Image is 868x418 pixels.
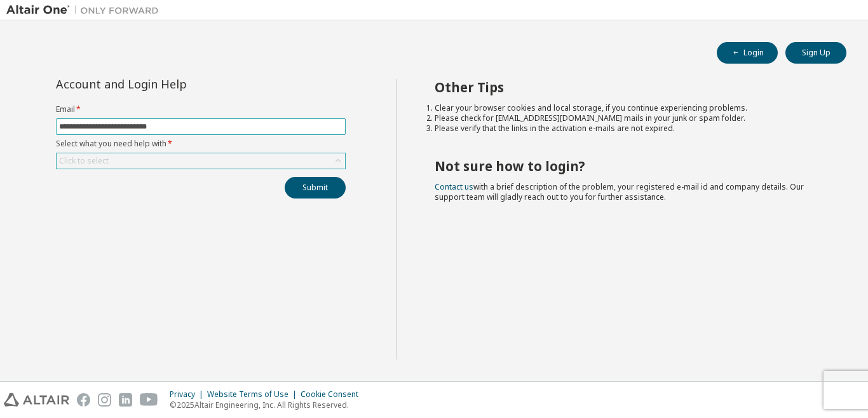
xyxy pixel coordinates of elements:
label: Select what you need help with [56,139,346,149]
img: facebook.svg [77,393,90,407]
img: linkedin.svg [119,393,132,407]
p: © 2025 Altair Engineering, Inc. All Rights Reserved. [170,400,366,410]
li: Please verify that the links in the activation e-mails are not expired. [435,123,824,134]
button: Login [717,42,778,64]
img: altair_logo.svg [4,393,69,407]
label: Email [56,104,346,115]
li: Please check for [EMAIL_ADDRESS][DOMAIN_NAME] mails in your junk or spam folder. [435,113,824,123]
button: Sign Up [785,42,846,64]
li: Clear your browser cookies and local storage, if you continue experiencing problems. [435,103,824,113]
h2: Other Tips [435,79,824,95]
div: Click to select [57,153,345,169]
span: with a brief description of the problem, your registered e-mail id and company details. Our suppo... [435,181,804,202]
img: instagram.svg [98,393,111,407]
img: Altair One [6,4,165,17]
div: Privacy [170,389,207,400]
div: Cookie Consent [301,389,366,400]
button: Submit [285,177,346,199]
div: Click to select [59,156,109,166]
h2: Not sure how to login? [435,158,824,174]
div: Website Terms of Use [207,389,301,400]
a: Contact us [435,181,473,192]
div: Account and Login Help [56,79,288,89]
img: youtube.svg [140,393,158,407]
